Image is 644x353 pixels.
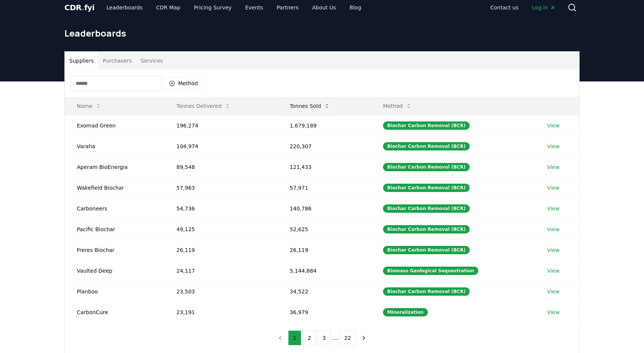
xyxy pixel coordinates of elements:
[164,157,278,177] td: 89,548
[65,198,164,219] td: Carboneers
[547,288,559,295] a: View
[164,281,278,302] td: 23,503
[284,98,336,114] button: Tonnes Sold
[164,115,278,136] td: 196,274
[65,219,164,239] td: Pacific Biochar
[239,1,269,14] a: Events
[383,225,470,233] div: Biochar Carbon Removal (BCR)
[303,330,316,345] button: 2
[164,198,278,219] td: 54,736
[547,267,559,275] a: View
[188,1,238,14] a: Pricing Survey
[317,330,331,345] button: 3
[547,143,559,150] a: View
[65,260,164,281] td: Vaulted Deep
[278,157,371,177] td: 121,433
[98,52,136,70] button: Purchasers
[164,177,278,198] td: 57,963
[65,302,164,322] td: CarbonCure
[64,27,580,39] h1: Leaderboards
[484,1,562,14] nav: Main
[65,157,164,177] td: Aperam BioEnergia
[64,3,95,12] span: CDR fyi
[526,1,562,14] a: Log in
[547,205,559,212] a: View
[278,198,371,219] td: 140,786
[383,246,470,254] div: Biochar Carbon Removal (BCR)
[339,330,356,345] button: 22
[547,122,559,129] a: View
[484,1,525,14] a: Contact us
[64,2,95,13] a: CDR.fyi
[101,1,149,14] a: Leaderboards
[278,281,371,302] td: 34,522
[547,246,559,254] a: View
[547,226,559,233] a: View
[65,136,164,157] td: Varaha
[278,136,371,157] td: 220,307
[278,177,371,198] td: 57,971
[383,267,478,275] div: Biomass Geological Sequestration
[547,163,559,171] a: View
[306,1,342,14] a: About Us
[65,52,98,70] button: Suppliers
[383,142,470,150] div: Biochar Carbon Removal (BCR)
[383,184,470,192] div: Biochar Carbon Removal (BCR)
[383,121,470,130] div: Biochar Carbon Removal (BCR)
[71,98,107,114] button: Name
[271,1,305,14] a: Partners
[170,98,237,114] button: Tonnes Delivered
[547,184,559,192] a: View
[278,260,371,281] td: 5,144,884
[278,302,371,322] td: 36,979
[65,115,164,136] td: Exomad Green
[383,308,428,316] div: Mineralization
[383,163,470,171] div: Biochar Carbon Removal (BCR)
[164,219,278,239] td: 49,125
[65,239,164,260] td: Freres Biochar
[82,3,84,12] span: .
[65,177,164,198] td: Wakefield Biochar
[357,330,370,345] button: next page
[332,333,338,342] li: ...
[278,115,371,136] td: 1,679,189
[65,281,164,302] td: Planboo
[278,219,371,239] td: 52,625
[288,330,301,345] button: 1
[101,1,367,14] nav: Main
[343,1,367,14] a: Blog
[383,204,470,213] div: Biochar Carbon Removal (BCR)
[383,287,470,296] div: Biochar Carbon Removal (BCR)
[150,1,186,14] a: CDR Map
[547,308,559,316] a: View
[164,302,278,322] td: 23,191
[377,98,418,114] button: Method
[164,136,278,157] td: 104,974
[532,4,555,11] span: Log in
[164,239,278,260] td: 26,119
[164,260,278,281] td: 24,117
[164,77,203,89] button: Method
[278,239,371,260] td: 26,119
[136,52,168,70] button: Services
